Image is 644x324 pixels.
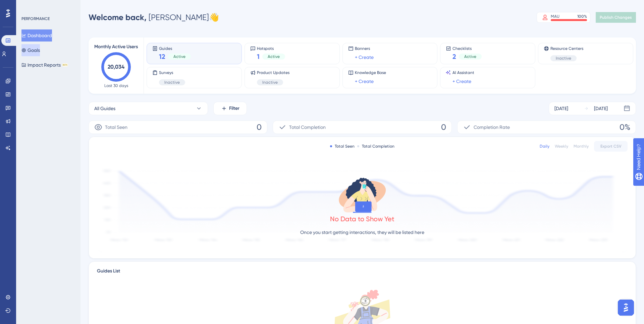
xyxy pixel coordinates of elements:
[62,63,68,67] div: BETA
[21,29,52,42] button: Dashboard
[620,122,630,133] span: 0%
[355,77,374,85] a: + Create
[257,46,285,51] span: Hotspots
[474,123,510,131] span: Completion Rate
[97,267,120,279] span: Guides List
[355,70,386,75] span: Knowledge Base
[213,102,247,115] button: Filter
[550,46,583,51] span: Resource Centers
[94,104,115,112] span: All Guides
[441,122,446,133] span: 0
[452,77,471,85] a: + Create
[452,70,474,75] span: AI Assistant
[268,54,280,59] span: Active
[596,12,636,23] button: Publish Changes
[257,122,262,133] span: 0
[555,144,568,149] div: Weekly
[616,298,636,318] iframe: UserGuiding AI Assistant Launcher
[357,144,394,149] div: Total Completion
[108,64,125,70] text: 20,034
[164,80,180,85] span: Inactive
[94,43,138,51] span: Monthly Active Users
[452,52,456,61] span: 2
[257,52,260,61] span: 1
[89,102,208,115] button: All Guides
[355,46,374,51] span: Banners
[21,44,40,56] button: Goals
[551,14,559,19] div: MAU
[330,214,394,224] div: No Data to Show Yet
[600,144,622,149] span: Export CSV
[21,59,68,71] button: Impact ReportsBETA
[262,80,278,85] span: Inactive
[104,83,128,88] span: Last 30 days
[577,14,587,19] div: 100 %
[289,123,326,131] span: Total Completion
[89,12,147,22] span: Welcome back,
[159,52,165,61] span: 12
[556,56,571,61] span: Inactive
[464,54,476,59] span: Active
[452,46,482,51] span: Checklists
[355,53,374,61] a: + Create
[540,144,549,149] div: Daily
[159,46,191,51] span: Guides
[594,141,628,152] button: Export CSV
[21,16,50,21] div: PERFORMANCE
[600,15,632,20] span: Publish Changes
[257,70,289,75] span: Product Updates
[105,123,127,131] span: Total Seen
[159,70,185,75] span: Surveys
[229,104,239,112] span: Filter
[89,12,219,23] div: [PERSON_NAME] 👋
[594,104,608,112] div: [DATE]
[300,228,424,236] p: Once you start getting interactions, they will be listed here
[574,144,589,149] div: Monthly
[330,144,355,149] div: Total Seen
[554,104,568,112] div: [DATE]
[16,2,42,10] span: Need Help?
[173,54,185,59] span: Active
